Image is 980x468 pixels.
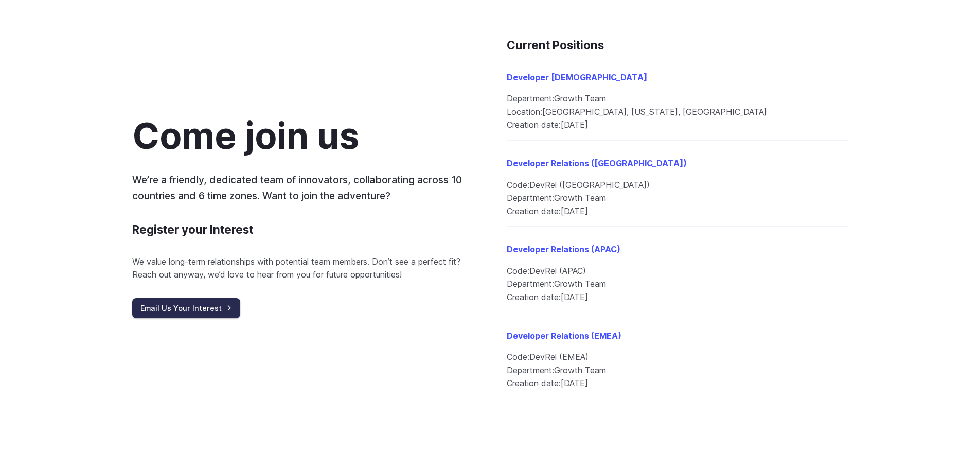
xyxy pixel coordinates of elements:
[507,352,529,362] span: Code:
[507,158,687,168] a: Developer Relations ([GEOGRAPHIC_DATA])
[507,377,848,390] li: [DATE]
[507,291,848,304] li: [DATE]
[507,118,848,132] li: [DATE]
[132,172,474,203] p: We’re a friendly, dedicated team of innovators, collaborating across 10 countries and 6 time zone...
[507,72,647,82] a: Developer [DEMOGRAPHIC_DATA]
[507,244,620,254] a: Developer Relations (APAC)
[507,107,542,117] span: Location:
[507,351,848,364] li: DevRel (EMEA)
[132,255,474,282] p: We value long-term relationships with potential team members. Don’t see a perfect fit? Reach out ...
[507,193,554,203] span: Department:
[507,119,561,130] span: Creation date:
[507,205,848,218] li: [DATE]
[507,279,554,289] span: Department:
[507,265,848,278] li: DevRel (APAC)
[507,192,848,205] li: Growth Team
[507,106,848,119] li: [GEOGRAPHIC_DATA], [US_STATE], [GEOGRAPHIC_DATA]
[507,278,848,291] li: Growth Team
[507,331,621,341] a: Developer Relations (EMEA)
[132,116,359,156] h2: Come join us
[507,180,529,190] span: Code:
[132,220,253,239] h3: Register your Interest
[507,378,561,388] span: Creation date:
[507,266,529,276] span: Code:
[507,364,848,377] li: Growth Team
[507,93,554,103] span: Department:
[507,292,561,302] span: Creation date:
[132,298,240,318] a: Email Us Your Interest
[507,36,848,55] h3: Current Positions
[507,365,554,375] span: Department:
[507,206,561,216] span: Creation date:
[507,92,848,106] li: Growth Team
[507,179,848,192] li: DevRel ([GEOGRAPHIC_DATA])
